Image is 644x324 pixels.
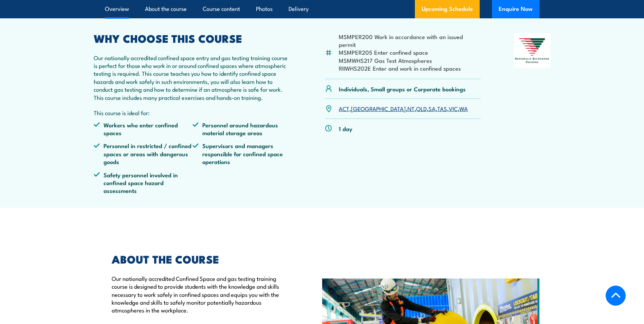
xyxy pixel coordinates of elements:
li: Safety personnel involved in confined space hazard assessments [94,171,193,195]
a: NT [407,104,415,112]
a: [GEOGRAPHIC_DATA] [351,104,406,112]
a: WA [459,104,468,112]
img: Nationally Recognised Training logo. [514,33,551,68]
h2: WHY CHOOSE THIS COURSE [94,33,292,43]
li: MSMWHS217 Gas Test Atmospheres [339,56,481,64]
a: ACT [339,104,349,112]
li: MSMPER205 Enter confined space [339,48,481,56]
h2: ABOUT THE COURSE [112,254,291,264]
p: Individuals, Small groups or Corporate bookings [339,85,466,93]
a: QLD [416,104,427,112]
a: SA [428,104,436,112]
a: TAS [437,104,447,112]
li: Supervisors and managers responsible for confined space operations [192,142,292,165]
p: 1 day [339,125,352,132]
a: VIC [449,104,458,112]
li: MSMPER200 Work in accordance with an issued permit [339,33,481,49]
li: Personnel in restricted / confined spaces or areas with dangerous goods [94,142,193,165]
li: Personnel around hazardous material storage areas [192,121,292,137]
p: , , , , , , , [339,105,468,112]
p: Our nationally accredited Confined Space and gas testing training course is designed to provide s... [112,274,291,314]
li: Workers who enter confined spaces [94,121,193,137]
li: RIIWHS202E Enter and work in confined spaces [339,64,481,72]
p: Our nationally accredited confined space entry and gas testing training course is perfect for tho... [94,54,292,101]
p: This course is ideal for: [94,109,292,116]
